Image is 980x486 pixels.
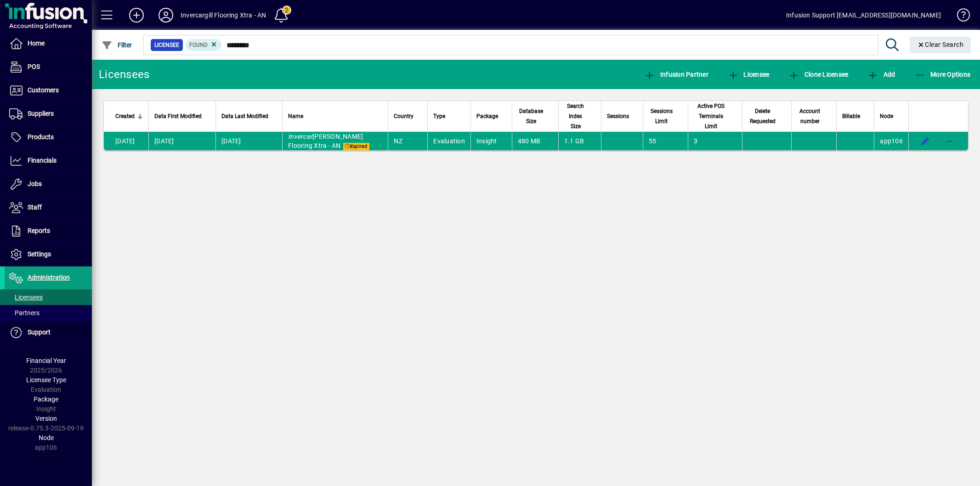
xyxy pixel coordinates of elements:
[725,66,772,83] button: Licensee
[28,180,42,187] span: Jobs
[797,106,823,126] span: Account number
[28,250,51,258] span: Settings
[154,111,210,121] div: Data First Modified
[433,111,465,121] div: Type
[28,110,54,117] span: Suppliers
[181,8,266,23] div: Invercargill Flooring Xtra - AN
[433,111,445,121] span: Type
[880,111,903,121] div: Node
[102,41,132,49] span: Filter
[649,106,682,126] div: Sessions Limit
[115,111,135,121] span: Created
[394,111,414,121] span: Country
[28,157,57,164] span: Financials
[558,132,601,150] td: 1.1 GB
[842,111,860,121] span: Billable
[5,321,92,344] a: Support
[5,243,92,266] a: Settings
[842,111,868,121] div: Billable
[912,66,973,83] button: More Options
[215,132,282,150] td: [DATE]
[607,111,629,121] span: Sessions
[642,66,711,83] button: Infusion Partner
[950,2,969,32] a: Knowledge Base
[865,66,897,83] button: Add
[154,40,179,50] span: Licensee
[343,143,369,150] span: Expired
[115,111,143,121] div: Created
[748,106,777,126] span: Delete Requested
[518,106,544,126] span: Database Size
[910,37,971,53] button: Clear
[28,227,50,234] span: Reports
[880,111,893,121] span: Node
[564,101,595,131] div: Search Index Size
[154,111,202,121] span: Data First Modified
[394,111,422,121] div: Country
[5,32,92,55] a: Home
[99,37,135,53] button: Filter
[26,357,66,364] span: Financial Year
[788,71,848,78] span: Clone Licensee
[688,132,742,150] td: 3
[476,111,498,121] span: Package
[5,173,92,196] a: Jobs
[26,376,66,384] span: Licensee Type
[915,71,971,78] span: More Options
[148,132,215,150] td: [DATE]
[5,102,92,125] a: Suppliers
[288,133,363,149] span: [PERSON_NAME] Flooring Xtra - AN
[694,101,736,131] div: Active POS Terminals Limit
[28,40,45,47] span: Home
[797,106,831,126] div: Account number
[28,86,59,94] span: Customers
[5,79,92,102] a: Customers
[728,71,770,78] span: Licensee
[104,132,148,150] td: [DATE]
[9,309,40,316] span: Partners
[288,111,382,121] div: Name
[5,149,92,172] a: Financials
[880,137,903,145] span: app106.prod.infusionbusinesssoftware.com
[9,294,43,301] span: Licensees
[28,133,54,141] span: Products
[518,106,553,126] div: Database Size
[694,101,728,131] span: Active POS Terminals Limit
[470,132,512,150] td: Insight
[189,42,208,48] span: Found
[5,289,92,305] a: Licensees
[512,132,558,150] td: 480 MB
[643,132,688,150] td: 55
[918,134,933,148] button: Edit
[748,106,786,126] div: Delete Requested
[564,101,587,131] span: Search Index Size
[151,7,181,23] button: Profile
[99,67,149,82] div: Licensees
[917,41,964,48] span: Clear Search
[5,196,92,219] a: Staff
[5,220,92,243] a: Reports
[942,134,957,148] button: More options
[28,328,51,336] span: Support
[122,7,151,23] button: Add
[5,56,92,79] a: POS
[5,126,92,149] a: Products
[786,66,850,83] button: Clone Licensee
[388,132,427,150] td: NZ
[39,434,54,441] span: Node
[35,415,57,422] span: Version
[649,106,674,126] span: Sessions Limit
[288,111,303,121] span: Name
[28,274,70,281] span: Administration
[607,111,637,121] div: Sessions
[786,8,941,23] div: Infusion Support [EMAIL_ADDRESS][DOMAIN_NAME]
[186,39,222,51] mat-chip: Found Status: Found
[28,203,42,211] span: Staff
[221,111,277,121] div: Data Last Modified
[476,111,506,121] div: Package
[5,305,92,321] a: Partners
[288,133,312,140] em: Invercar
[28,63,40,70] span: POS
[221,111,268,121] span: Data Last Modified
[867,71,895,78] span: Add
